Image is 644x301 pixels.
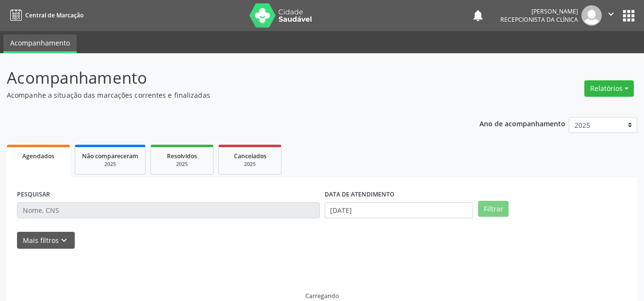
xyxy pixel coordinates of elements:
span: Agendados [22,152,54,160]
button:  [602,5,620,26]
label: PESQUISAR [17,187,50,202]
button: notifications [471,9,485,22]
button: Filtrar [478,201,509,217]
a: Central de Marcação [7,7,83,23]
i: keyboard_arrow_down [59,235,69,246]
button: Mais filtroskeyboard_arrow_down [17,232,75,249]
a: Acompanhamento [3,34,77,53]
label: DATA DE ATENDIMENTO [325,187,395,202]
span: Cancelados [234,152,266,160]
p: Acompanhamento [7,66,448,90]
span: Resolvidos [167,152,197,160]
span: Recepcionista da clínica [500,15,578,24]
p: Ano de acompanhamento [479,117,565,129]
div: Carregando [305,292,339,300]
div: [PERSON_NAME] [500,7,578,15]
p: Acompanhe a situação das marcações correntes e finalizadas [7,90,448,100]
span: Não compareceram [82,152,138,160]
div: 2025 [82,161,138,168]
div: 2025 [158,161,206,168]
div: 2025 [226,161,274,168]
button: Relatórios [584,80,634,97]
input: Nome, CNS [17,202,320,219]
img: img [581,5,602,26]
button: apps [620,7,637,24]
span: Central de Marcação [25,11,83,19]
input: Selecione um intervalo [325,202,474,219]
i:  [606,9,616,19]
